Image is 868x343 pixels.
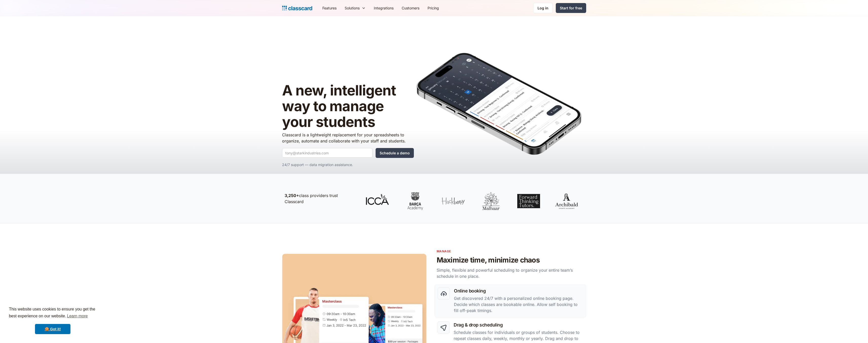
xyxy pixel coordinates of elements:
[538,5,548,11] div: Log in
[560,5,582,11] div: Start for free
[376,148,414,158] input: Schedule a demo
[282,148,414,158] form: Quick Demo Form
[454,295,583,314] p: Get discovered 24/7 with a personalized online booking page. Decide which classes are bookable on...
[533,3,553,13] a: Log in
[4,301,101,339] div: cookieconsent
[282,83,414,130] h1: A new, intelligent way to manage your students
[66,312,88,320] a: learn more about cookies
[9,306,97,320] span: This website uses cookies to ensure you get the best experience on our website.
[282,132,414,144] p: Classcard is a lightweight replacement for your spreadsheets to organize, automate and collaborat...
[318,2,341,14] a: Features
[282,162,414,168] p: 24/7 support — data migration assistance.
[370,2,398,14] a: Integrations
[437,249,586,254] p: Manage
[345,5,360,11] div: Solutions
[423,2,443,14] a: Pricing
[556,3,586,13] a: Start for free
[282,148,373,158] input: tony@starkindustries.com
[454,321,583,328] h3: Drag & drop scheduling
[35,324,70,334] a: dismiss cookie message
[398,2,423,14] a: Customers
[454,287,583,294] h3: Online booking
[282,5,312,12] a: Logo
[341,2,370,14] div: Solutions
[285,192,356,205] p: class providers trust Classcard
[437,256,586,265] h2: Maximize time, minimize chaos
[285,193,299,198] strong: 3,250+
